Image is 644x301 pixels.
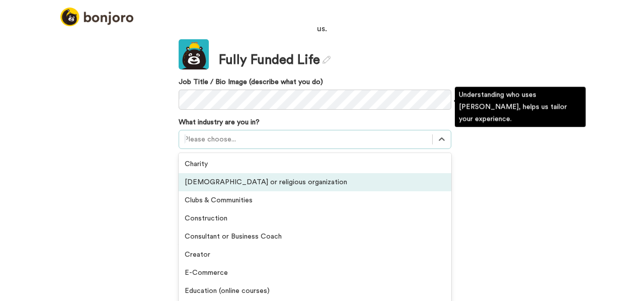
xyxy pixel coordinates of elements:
div: Creator [179,246,451,264]
div: Education (online courses) [179,282,451,300]
div: Charity [179,155,451,173]
div: Clubs & Communities [179,191,451,209]
label: Job Title / Bio Image (describe what you do) [179,77,451,87]
div: Consultant or Business Coach [179,228,451,246]
img: logo_full.png [60,8,133,26]
div: Understanding who uses [PERSON_NAME], helps us tailor your experience. [455,87,586,127]
div: Construction [179,209,451,228]
label: What industry are you in? [179,117,260,127]
div: E-Commerce [179,264,451,282]
div: [DEMOGRAPHIC_DATA] or religious organization [179,173,451,191]
div: Fully Funded Life [219,51,331,69]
